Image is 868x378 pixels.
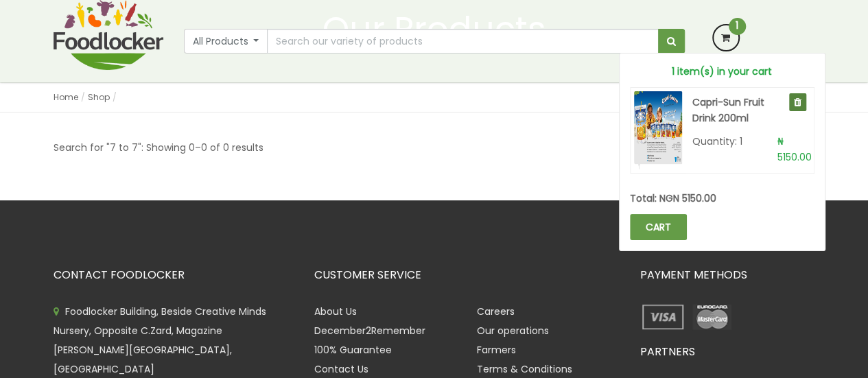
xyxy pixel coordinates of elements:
span: Foodlocker Building, Beside Creative Minds Nursery, Opposite C.Zard, Magazine [PERSON_NAME][GEOGR... [54,305,266,376]
a: Home [54,91,78,103]
h3: CONTACT FOODLOCKER [54,269,294,281]
a: 100% Guarantee [314,343,392,357]
a: CART [630,214,687,240]
a: December2Remember [314,324,425,338]
p: Capri-Sun Fruit Drink 200ml [692,95,790,126]
button: All Products [184,29,268,54]
span: 1 [729,18,746,35]
a: Terms & Conditions [477,362,572,376]
p: Quantity: 1 [692,134,765,165]
input: Search our variety of products [267,29,658,54]
p: ₦ 5150.00 [777,134,813,165]
h3: PAYMENT METHODS [640,269,815,281]
img: payment [640,302,686,332]
img: Capri-Sun Fruit Drink 200ml [634,91,682,169]
a: Careers [477,305,515,318]
a: Shop [88,91,110,103]
p: Search for "7 to 7": Showing 0–0 of 0 results [54,140,263,156]
a: Farmers [477,343,516,357]
a: About Us [314,305,357,318]
a: Our operations [477,324,549,338]
a: Contact Us [314,362,368,376]
h3: CUSTOMER SERVICE [314,269,620,281]
p: Total: NGN 5150.00 [630,191,814,206]
img: payment [689,302,735,332]
h3: PARTNERS [640,346,815,358]
p: 1 item(s) in your cart [630,64,814,80]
